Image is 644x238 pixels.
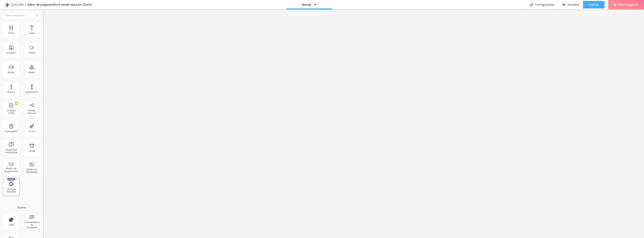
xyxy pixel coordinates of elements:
div: Timer [29,150,35,152]
div: Formulário [5,130,17,133]
div: Vídeo [28,51,35,54]
div: Imagem [6,51,16,54]
div: Código HTML [4,109,19,115]
div: Google Reviews [4,188,19,193]
div: Ícone [29,130,35,133]
p: Sicoob [302,3,311,6]
div: Título [8,32,14,34]
div: Mapa [28,71,35,74]
input: Buscar elemento [3,12,40,19]
div: Texto [29,32,35,34]
div: Novo [7,178,15,181]
div: Divisor [7,91,15,93]
img: Icone [36,14,38,17]
div: Espaçador [25,91,38,93]
div: Última versão salva em [DATE] [52,3,92,6]
div: Botão do WhatsApp [24,168,39,174]
button: Visualizar [558,1,583,8]
div: Perguntas frequentes [4,148,19,154]
div: Botão de pagamento [4,167,19,173]
span: Publicar [589,3,599,6]
div: Editor de páginas [25,3,52,6]
div: CRM [9,224,14,226]
div: Redes Sociais [24,109,39,115]
img: view-1.svg [562,3,565,6]
div: Comentários do Facebook [24,221,39,229]
div: Botão [8,71,15,74]
span: Visualizar [567,3,579,6]
img: Icone [530,3,533,6]
iframe: Editor [43,9,644,238]
button: Publicar [583,1,604,8]
span: Fazer Upgrade [618,3,638,6]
